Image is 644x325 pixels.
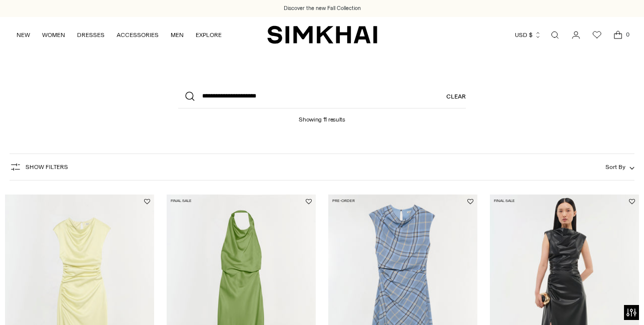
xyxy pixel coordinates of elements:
[117,24,159,46] a: ACCESSORIES
[10,159,68,175] button: Show Filters
[267,25,377,44] a: SIMKHAI
[623,30,632,39] span: 0
[26,163,68,170] span: Show Filters
[446,84,466,108] a: Clear
[284,4,361,12] a: Discover the new Fall Collection
[17,24,30,46] a: NEW
[77,24,105,46] a: DRESSES
[515,24,541,46] button: USD $
[608,25,628,45] a: Open cart modal
[605,161,634,172] button: Sort By
[605,163,625,170] span: Sort By
[42,24,65,46] a: WOMEN
[144,198,150,204] button: Add to Wishlist
[545,25,565,45] a: Open search modal
[587,25,607,45] a: Wishlist
[171,24,184,46] a: MEN
[196,24,222,46] a: EXPLORE
[306,198,312,204] button: Add to Wishlist
[178,84,202,108] button: Search
[299,108,345,123] h1: Showing 11 results
[629,198,635,204] button: Add to Wishlist
[566,25,586,45] a: Go to the account page
[467,198,473,204] button: Add to Wishlist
